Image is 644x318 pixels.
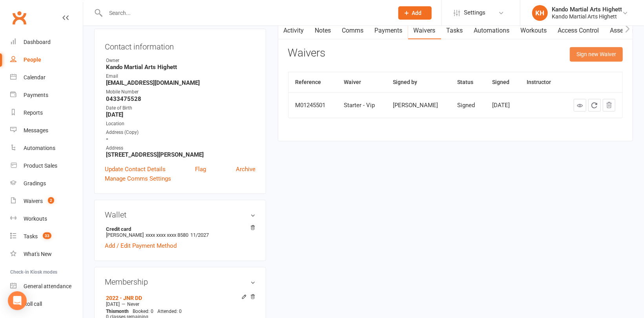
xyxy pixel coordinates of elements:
[106,295,142,301] a: 2022 - JNR DD
[485,72,520,92] th: Signed
[106,144,255,152] div: Address
[296,102,330,109] div: M01245501
[386,72,451,92] th: Signed by
[105,241,177,250] a: Add / Edit Payment Method
[24,127,48,133] div: Messages
[288,47,326,59] h3: Waivers
[24,301,42,307] div: Roll call
[106,120,255,128] div: Location
[106,151,255,158] strong: [STREET_ADDRESS][PERSON_NAME]
[24,283,71,289] div: General attendance
[393,102,443,109] div: [PERSON_NAME]
[10,295,83,313] a: Roll call
[127,302,139,307] span: Never
[24,39,51,45] div: Dashboard
[10,122,83,139] a: Messages
[10,245,83,263] a: What's New
[10,104,83,122] a: Reports
[24,198,43,204] div: Waivers
[8,291,27,310] div: Open Intercom Messenger
[106,135,255,143] strong: -
[157,309,182,314] span: Attended: 0
[104,301,255,307] div: —
[106,57,255,64] div: Owner
[344,102,379,109] div: Starter - Vip
[105,39,255,51] h3: Contact information
[10,278,83,295] a: General attendance kiosk mode
[10,139,83,157] a: Automations
[106,226,252,232] strong: Credit card
[10,86,83,104] a: Payments
[48,197,54,204] span: 2
[10,69,83,86] a: Calendar
[190,232,209,238] span: 11/2027
[24,110,43,116] div: Reports
[24,180,46,186] div: Gradings
[24,145,55,151] div: Automations
[24,74,46,80] div: Calendar
[398,6,432,20] button: Add
[570,47,623,61] button: Sign new Waiver
[104,309,131,314] div: month
[441,22,469,40] a: Tasks
[24,251,52,257] div: What's New
[412,10,422,16] span: Add
[106,79,255,86] strong: [EMAIL_ADDRESS][DOMAIN_NAME]
[464,4,485,22] span: Settings
[43,232,51,239] span: 33
[369,22,408,40] a: Payments
[106,64,255,71] strong: Kando Martial Arts Highett
[278,22,310,40] a: Activity
[106,73,255,80] div: Email
[520,72,562,92] th: Instructor
[552,13,622,20] div: Kando Martial Arts Highett
[24,233,38,239] div: Tasks
[106,88,255,96] div: Mobile Number
[552,6,622,13] div: Kando Martial Arts Highett
[103,7,388,18] input: Search...
[105,210,255,219] h3: Wallet
[236,164,255,174] a: Archive
[515,22,553,40] a: Workouts
[532,5,548,21] div: KH
[105,225,255,239] li: [PERSON_NAME]
[310,22,337,40] a: Notes
[24,57,41,63] div: People
[10,157,83,175] a: Product Sales
[106,309,115,314] span: This
[469,22,515,40] a: Automations
[10,228,83,245] a: Tasks 33
[106,129,255,136] div: Address (Copy)
[10,51,83,69] a: People
[105,174,171,183] a: Manage Comms Settings
[408,22,441,40] a: Waivers
[553,22,605,40] a: Access Control
[492,102,513,109] div: [DATE]
[195,164,206,174] a: Flag
[146,232,188,238] span: xxxx xxxx xxxx 8580
[288,72,337,92] th: Reference
[105,164,166,174] a: Update Contact Details
[24,92,48,98] div: Payments
[106,302,120,307] span: [DATE]
[24,216,47,222] div: Workouts
[10,33,83,51] a: Dashboard
[106,111,255,118] strong: [DATE]
[451,72,485,92] th: Status
[106,104,255,112] div: Date of Birth
[10,210,83,228] a: Workouts
[10,192,83,210] a: Waivers 2
[24,163,57,169] div: Product Sales
[337,72,386,92] th: Waiver
[458,102,478,109] div: Signed
[105,278,255,286] h3: Membership
[106,95,255,102] strong: 0433475528
[9,8,29,27] a: Clubworx
[337,22,369,40] a: Comms
[133,309,153,314] span: Booked: 0
[10,175,83,192] a: Gradings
